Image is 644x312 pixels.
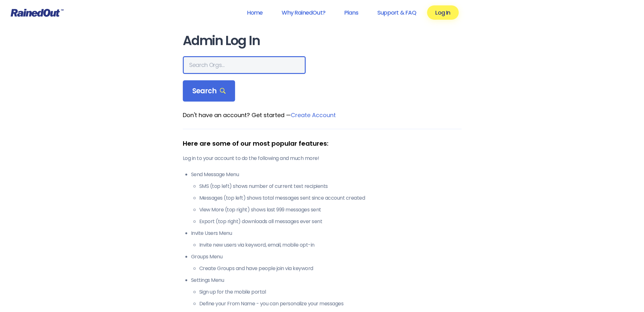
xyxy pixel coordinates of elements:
h1: Admin Log In [183,34,462,48]
p: Log in to your account to do the following and much more! [183,155,462,162]
li: Create Groups and have people join via keyword [199,265,462,272]
li: Invite Users Menu [191,229,462,249]
span: Search [192,87,226,96]
li: Invite new users via keyword, email, mobile opt-in [199,241,462,249]
li: Export (top right) downloads all messages ever sent [199,218,462,225]
li: View More (top right) shows last 999 messages sent [199,206,462,214]
li: Send Message Menu [191,171,462,225]
a: Support & FAQ [369,5,424,20]
a: Log In [427,5,458,20]
input: Search Orgs… [183,56,306,74]
a: Plans [336,5,367,20]
li: Sign up for the mobile portal [199,288,462,296]
li: Define your From Name - you can personalize your messages [199,300,462,308]
div: Search [183,80,235,102]
a: Why RainedOut? [273,5,334,20]
li: Messages (top left) shows total messages sent since account created [199,194,462,202]
a: Home [239,5,271,20]
li: Groups Menu [191,253,462,272]
a: Create Account [291,111,336,119]
div: Here are some of our most popular features: [183,139,462,148]
li: SMS (top left) shows number of current text recipients [199,183,462,190]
